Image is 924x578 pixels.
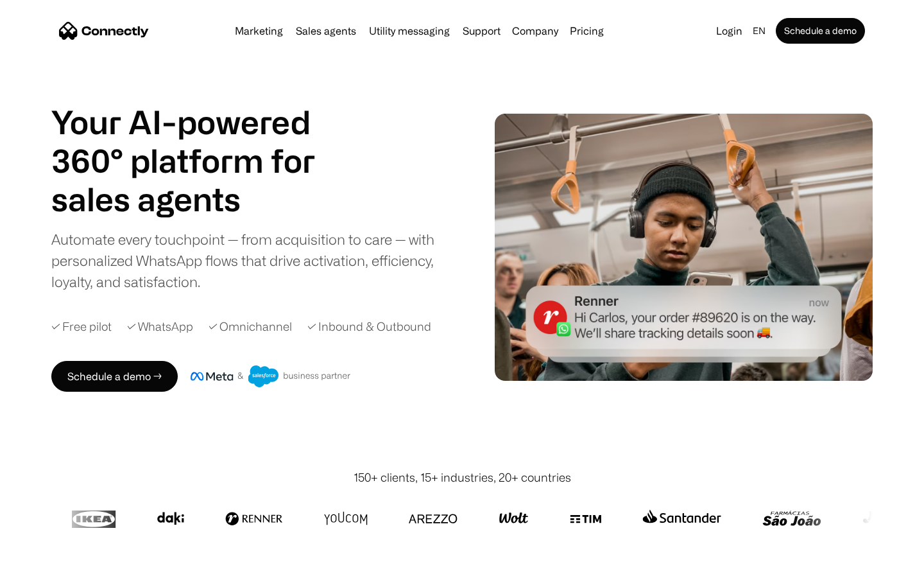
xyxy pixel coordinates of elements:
[512,22,558,40] div: Company
[307,318,431,335] div: ✓ Inbound & Outbound
[51,361,178,392] a: Schedule a demo →
[364,26,455,36] a: Utility messaging
[26,556,77,574] ul: Language list
[51,229,456,292] div: Automate every touchpoint — from acquisition to care — with personalized WhatsApp flows that driv...
[565,26,609,36] a: Pricing
[51,318,112,335] div: ✓ Free pilot
[127,318,193,335] div: ✓ WhatsApp
[776,18,865,44] a: Schedule a demo
[753,22,766,40] div: en
[230,26,288,36] a: Marketing
[51,103,346,180] h1: Your AI-powered 360° platform for
[291,26,361,36] a: Sales agents
[458,26,506,36] a: Support
[191,365,351,387] img: Meta and Salesforce business partner badge.
[51,180,346,218] h1: sales agents
[209,318,292,335] div: ✓ Omnichannel
[13,554,77,574] aside: Language selected: English
[711,22,748,40] a: Login
[354,469,571,486] div: 150+ clients, 15+ industries, 20+ countries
